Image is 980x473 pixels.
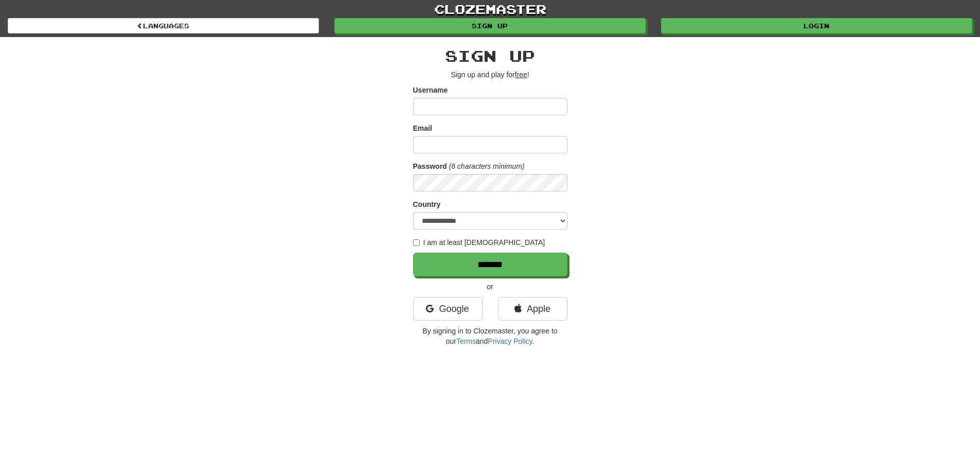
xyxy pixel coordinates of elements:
[515,71,527,79] u: free
[413,237,545,248] label: I am at least [DEMOGRAPHIC_DATA]
[413,85,448,95] label: Username
[413,282,567,292] p: or
[413,326,567,346] p: By signing in to Clozemaster, you agree to our and .
[413,123,432,133] label: Email
[413,199,441,209] label: Country
[413,161,447,171] label: Password
[449,162,525,170] em: (6 characters minimum)
[8,18,319,33] a: Languages
[413,297,483,321] a: Google
[456,337,476,345] a: Terms
[488,337,532,345] a: Privacy Policy
[334,18,646,33] a: Sign up
[413,69,567,80] p: Sign up and play for !
[413,47,567,64] h2: Sign up
[413,239,420,246] input: I am at least [DEMOGRAPHIC_DATA]
[498,297,567,321] a: Apple
[661,18,972,33] a: Login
